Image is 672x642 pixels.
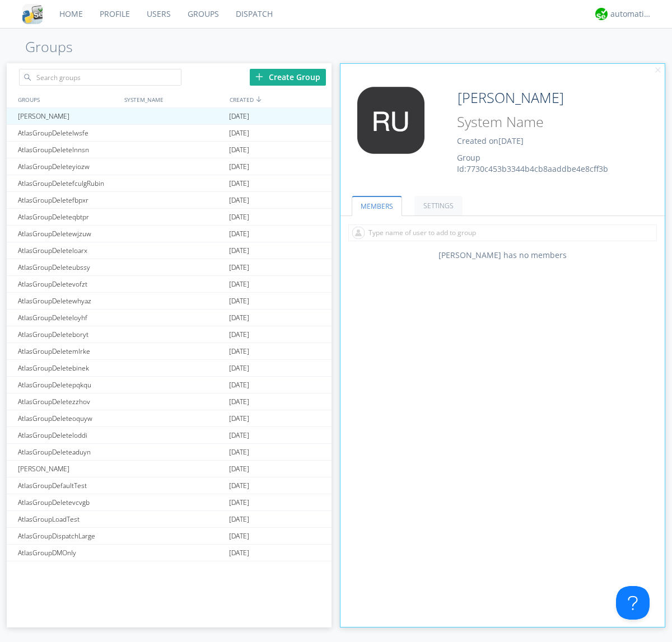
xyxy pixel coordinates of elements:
div: AtlasGroupDeletefbpxr [15,192,120,208]
span: [DATE] [229,511,249,528]
div: AtlasGroupLoadTest [15,511,120,527]
div: AtlasGroupDeleteloarx [15,242,120,259]
span: [DATE] [498,135,524,146]
span: [DATE] [229,343,249,360]
div: GROUPS [15,91,119,107]
span: [DATE] [229,444,249,461]
span: [DATE] [229,326,249,343]
a: AtlasGroupDeleteloddi[DATE] [7,427,332,444]
img: cddb5a64eb264b2086981ab96f4c1ba7 [22,4,43,24]
div: automation+atlas [610,8,652,20]
div: AtlasGroupDeleteaduyn [15,444,120,460]
span: [DATE] [229,561,249,578]
div: AtlasGroupMessageArchive [15,561,120,578]
div: AtlasGroupDeletefculgRubin [15,175,120,191]
a: [PERSON_NAME][DATE] [7,461,332,477]
a: AtlasGroupDeletefculgRubin[DATE] [7,175,332,192]
span: [DATE] [229,410,249,427]
a: AtlasGroupMessageArchive[DATE] [7,561,332,578]
a: MEMBERS [352,196,402,216]
div: AtlasGroupDeletewjzuw [15,226,120,242]
a: AtlasGroupDeletelnnsn[DATE] [7,142,332,158]
span: [DATE] [229,142,249,158]
input: Search groups [19,69,181,86]
a: AtlasGroupDeletefbpxr[DATE] [7,192,332,209]
div: AtlasGroupDeleteqbtpr [15,209,120,225]
div: AtlasGroupDeletebinek [15,360,120,376]
a: SETTINGS [414,196,463,215]
div: AtlasGroupDeletelnnsn [15,142,120,158]
a: AtlasGroupDeleteboryt[DATE] [7,326,332,343]
div: AtlasGroupDeleteboryt [15,326,120,343]
a: AtlasGroupDMOnly[DATE] [7,545,332,561]
img: 373638.png [349,87,433,154]
a: [PERSON_NAME][DATE] [7,108,332,125]
img: d2d01cd9b4174d08988066c6d424eccd [595,8,608,20]
span: [DATE] [229,242,249,259]
a: AtlasGroupLoadTest[DATE] [7,511,332,528]
a: AtlasGroupDeleteubssy[DATE] [7,259,332,276]
a: AtlasGroupDeletewhyaz[DATE] [7,293,332,310]
a: AtlasGroupDeleteoquyw[DATE] [7,410,332,427]
div: AtlasGroupDeletemlrke [15,343,120,359]
img: plus.svg [255,73,263,81]
div: AtlasGroupDMOnly [15,545,120,561]
a: AtlasGroupDeletevcvgb[DATE] [7,494,332,511]
span: [DATE] [229,427,249,444]
a: AtlasGroupDeleteyiozw[DATE] [7,158,332,175]
span: [DATE] [229,259,249,276]
span: [DATE] [229,377,249,393]
a: AtlasGroupDeleteqbtpr[DATE] [7,209,332,226]
iframe: Toggle Customer Support [616,586,650,620]
div: AtlasGroupDispatchLarge [15,528,120,544]
span: [DATE] [229,175,249,192]
div: AtlasGroupDeletepqkqu [15,377,120,393]
span: [DATE] [229,158,249,175]
a: AtlasGroupDeletelwsfe[DATE] [7,125,332,142]
a: AtlasGroupDeletebinek[DATE] [7,360,332,377]
span: [DATE] [229,477,249,494]
span: [DATE] [229,494,249,511]
span: [DATE] [229,310,249,326]
span: [DATE] [229,360,249,377]
div: AtlasGroupDeletewhyaz [15,293,120,309]
div: AtlasGroupDeleteyiozw [15,158,120,175]
a: AtlasGroupDeleteloyhf[DATE] [7,310,332,326]
div: AtlasGroupDeleteloyhf [15,310,120,326]
span: [DATE] [229,461,249,477]
div: SYSTEM_NAME [122,91,227,107]
div: AtlasGroupDeletevofzt [15,276,120,292]
a: AtlasGroupDeletezzhov[DATE] [7,393,332,410]
a: AtlasGroupDeletepqkqu[DATE] [7,377,332,393]
span: Group Id: 7730c453b3344b4cb8aaddbe4e8cff3b [457,152,608,174]
span: [DATE] [229,209,249,226]
a: AtlasGroupDispatchLarge[DATE] [7,528,332,545]
div: [PERSON_NAME] has no members [340,250,665,261]
div: Create Group [250,69,326,86]
span: [DATE] [229,226,249,242]
span: Created on [457,135,524,146]
div: AtlasGroupDefaultTest [15,477,120,494]
div: AtlasGroupDeleteubssy [15,259,120,275]
img: cancel.svg [654,67,662,74]
div: AtlasGroupDeletevcvgb [15,494,120,510]
span: [DATE] [229,528,249,545]
a: AtlasGroupDeletewjzuw[DATE] [7,226,332,242]
div: AtlasGroupDeletelwsfe [15,125,120,141]
input: Type name of user to add to group [348,224,657,241]
input: Group Name [453,87,634,109]
a: AtlasGroupDeletevofzt[DATE] [7,276,332,293]
span: [DATE] [229,192,249,209]
a: AtlasGroupDeleteloarx[DATE] [7,242,332,259]
a: AtlasGroupDeletemlrke[DATE] [7,343,332,360]
span: [DATE] [229,545,249,561]
span: [DATE] [229,393,249,410]
div: AtlasGroupDeleteloddi [15,427,120,443]
div: AtlasGroupDeletezzhov [15,393,120,410]
div: [PERSON_NAME] [15,108,120,124]
div: CREATED [227,91,333,107]
span: [DATE] [229,108,249,125]
span: [DATE] [229,276,249,293]
span: [DATE] [229,293,249,310]
div: [PERSON_NAME] [15,461,120,477]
